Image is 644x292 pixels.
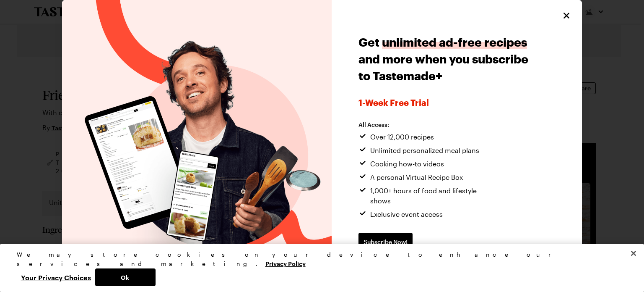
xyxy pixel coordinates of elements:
div: We may store cookies on your device to enhance our services and marketing. [17,250,621,268]
span: Exclusive event access [370,209,443,219]
button: Close [624,244,643,263]
span: Over 12,000 recipes [370,132,434,142]
span: 1-week Free Trial [358,97,531,108]
span: Subscribe Now! [364,238,408,246]
h2: All Access: [358,121,497,129]
div: Privacy [17,250,621,286]
button: Ok [95,268,156,286]
button: Close [561,10,572,21]
span: Cooking how-to videos [370,159,444,169]
button: Your Privacy Choices [17,268,95,286]
a: More information about your privacy, opens in a new tab [265,259,306,267]
span: 1,000+ hours of food and lifestyle shows [370,186,497,206]
span: Unlimited personalized meal plans [370,145,479,155]
h1: Get and more when you subscribe to Tastemade+ [358,34,531,84]
a: Subscribe Now! [358,233,413,251]
span: A personal Virtual Recipe Box [370,172,463,182]
span: unlimited ad-free recipes [382,35,527,49]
